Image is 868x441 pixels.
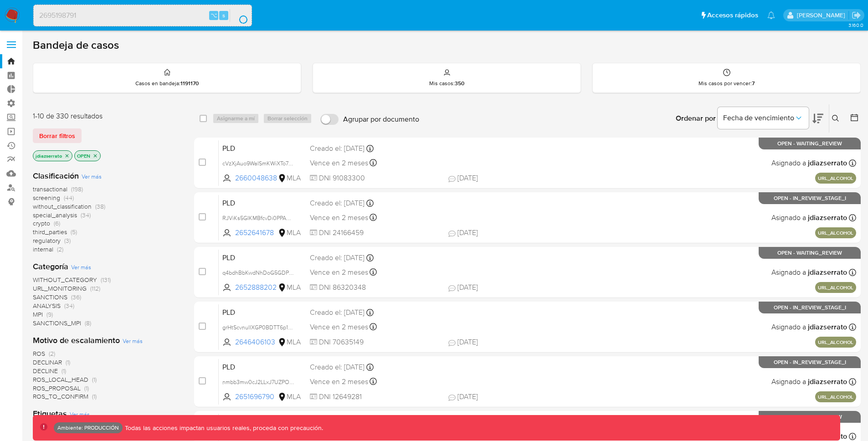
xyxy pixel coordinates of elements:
[123,424,323,432] p: Todas las acciones impactan usuarios reales, proceda con precaución.
[34,10,252,21] input: Buscar usuario o caso...
[222,11,225,20] span: s
[707,10,758,20] span: Accesos rápidos
[852,10,861,20] a: Salir
[211,11,217,20] span: ⌥
[230,9,248,22] button: search-icon
[767,11,775,19] a: Notificaciones
[57,426,119,430] p: Ambiente: PRODUCCIÓN
[797,11,848,20] p: jorge.diazserrato@mercadolibre.com.co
